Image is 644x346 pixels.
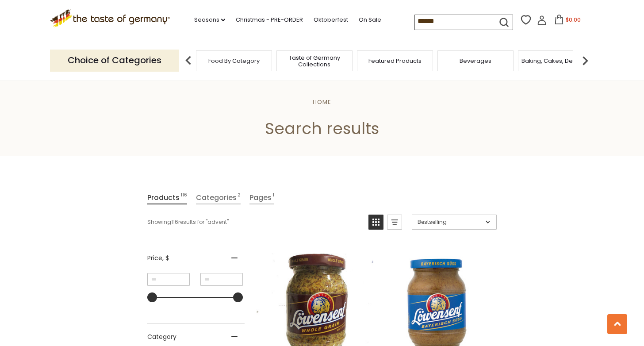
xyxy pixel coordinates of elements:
[147,254,169,263] span: Price
[460,58,491,64] a: Beverages
[200,273,243,286] input: Maximum value
[249,192,274,204] a: View Pages Tab
[50,50,179,71] p: Choice of Categories
[147,192,187,204] a: View Products Tab
[279,54,350,68] a: Taste of Germany Collections
[147,332,176,342] span: Category
[171,218,178,226] b: 116
[412,215,497,230] a: Sort options
[272,192,274,204] span: 1
[418,218,483,226] span: Bestselling
[196,192,241,204] a: View Categories Tab
[566,16,581,23] span: $0.00
[190,275,200,283] span: –
[208,58,260,64] a: Food By Category
[238,192,241,204] span: 2
[387,215,402,230] a: View list mode
[180,192,187,204] span: 116
[521,58,590,64] a: Baking, Cakes, Desserts
[27,119,617,138] h1: Search results
[147,215,362,230] div: Showing results for " "
[180,52,197,69] img: previous arrow
[576,52,594,69] img: next arrow
[162,254,169,262] span: , $
[236,15,303,25] a: Christmas - PRE-ORDER
[314,15,348,25] a: Oktoberfest
[368,215,383,230] a: View grid mode
[194,15,225,25] a: Seasons
[313,98,331,106] a: Home
[368,58,422,64] a: Featured Products
[359,15,381,25] a: On Sale
[147,273,190,286] input: Minimum value
[548,15,586,28] button: $0.00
